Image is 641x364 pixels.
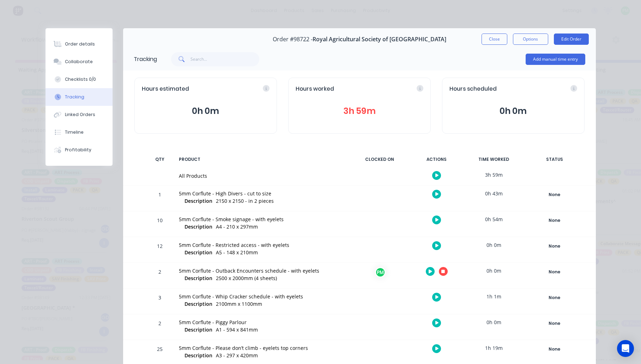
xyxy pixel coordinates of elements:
[149,290,170,314] div: 3
[179,267,345,274] div: 5mm Corflute - Outback Encounters schedule - with eyelets
[467,314,520,330] div: 0h 0m
[179,293,345,300] div: 5mm Corflute - Whip Cracker schedule - with eyelets
[179,172,345,180] div: All Products
[46,35,113,53] button: Order details
[467,289,520,304] div: 1h 1m
[142,104,270,118] button: 0h 0m
[216,352,258,359] span: A3 - 297 x 420mm
[529,216,580,225] div: None
[375,267,386,278] div: PM
[185,249,212,256] span: Description
[554,34,589,45] button: Edit Order
[185,326,212,333] span: Description
[410,152,463,167] div: ACTIONS
[529,345,580,354] div: None
[216,275,277,281] span: 2500 x 2000mm (4 sheets)
[525,152,585,167] div: STATUS
[529,216,580,225] button: None
[529,293,580,302] div: None
[467,152,520,167] div: TIME WORKED
[65,147,91,153] div: Profitability
[46,53,113,71] button: Collaborate
[65,76,96,83] div: Checklists 0/0
[46,88,113,106] button: Tracking
[467,211,520,227] div: 0h 54m
[191,52,259,66] input: Search...
[185,352,212,359] span: Description
[179,216,345,223] div: 5mm Corflute - Smoke signage - with eyelets
[149,212,170,237] div: 10
[216,223,258,230] span: A4 - 210 x 297mm
[149,315,170,340] div: 2
[529,344,580,354] button: None
[149,187,170,211] div: 1
[185,223,212,230] span: Description
[296,85,334,93] span: Hours worked
[449,104,577,118] button: 0h 0m
[529,318,580,328] button: None
[179,190,345,197] div: 5mm Corflute - High Divers - cut to size
[467,340,520,356] div: 1h 19m
[46,71,113,88] button: Checklists 0/0
[353,152,406,167] div: CLOCKED ON
[149,152,170,167] div: QTY
[216,198,274,204] span: 2150 x 2150 - in 2 pieces
[467,237,520,253] div: 0h 0m
[296,104,423,118] button: 3h 59m
[529,293,580,303] button: None
[467,263,520,279] div: 0h 0m
[179,318,345,326] div: 5mm Corflute - Piggy Parlour
[65,111,95,118] div: Linked Orders
[273,36,313,43] span: Order #98722 -
[216,326,258,333] span: A1 - 594 x 841mm
[134,55,157,63] div: Tracking
[185,197,212,205] span: Description
[467,186,520,201] div: 0h 43m
[65,94,84,100] div: Tracking
[529,319,580,328] div: None
[46,141,113,159] button: Profitability
[529,241,580,251] button: None
[65,41,95,47] div: Order details
[529,190,580,200] button: None
[46,106,113,123] button: Linked Orders
[467,167,520,183] div: 3h 59m
[526,54,585,65] button: Add manual time entry
[529,267,580,277] div: None
[529,242,580,251] div: None
[313,36,446,43] span: Royal Agricultural Society of [GEOGRAPHIC_DATA]
[65,129,84,135] div: Timeline
[46,123,113,141] button: Timeline
[149,238,170,262] div: 12
[185,274,212,282] span: Description
[179,344,345,352] div: 5mm Corflute - Please don’t climb - eyelets top corners
[185,300,212,308] span: Description
[142,85,189,93] span: Hours estimated
[529,267,580,277] button: None
[482,34,507,45] button: Close
[529,190,580,199] div: None
[513,34,548,45] button: Options
[617,340,634,357] div: Open Intercom Messenger
[175,152,349,167] div: PRODUCT
[216,301,262,307] span: 2100mm x 1100mm
[65,59,93,65] div: Collaborate
[149,264,170,288] div: 2
[216,249,258,256] span: A5 - 148 x 210mm
[179,241,345,249] div: 5mm Corflute - Restricted access - with eyelets
[449,85,497,93] span: Hours scheduled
